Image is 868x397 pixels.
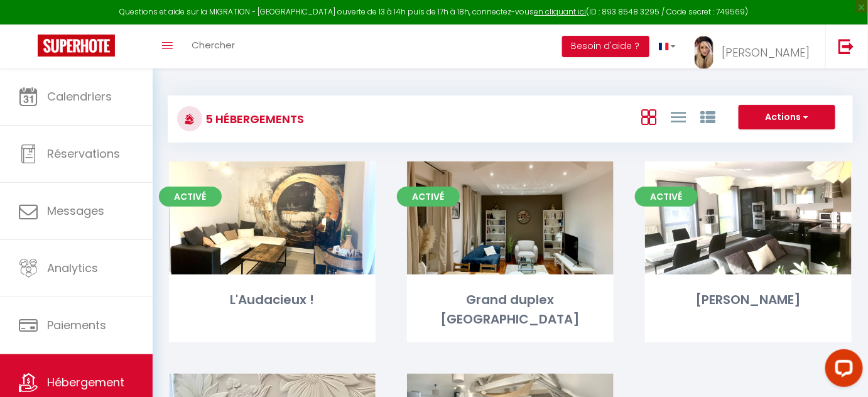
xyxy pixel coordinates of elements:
a: Vue en Liste [671,106,686,127]
button: Actions [739,105,835,130]
span: Messages [47,203,104,219]
iframe: LiveChat chat widget [815,344,868,397]
div: L'Audacieux ! [169,290,376,310]
img: Super Booking [38,35,115,57]
a: Editer [472,205,548,231]
div: [PERSON_NAME] [645,290,852,310]
span: Activé [159,187,222,207]
a: ... [PERSON_NAME] [685,24,825,68]
a: Chercher [182,24,244,68]
span: Calendriers [47,89,112,104]
span: [PERSON_NAME] [722,45,810,60]
a: en cliquant ici [534,6,587,17]
span: Activé [397,187,460,207]
span: Chercher [192,38,235,52]
a: Vue en Box [641,106,656,127]
span: Réservations [47,146,120,161]
a: Editer [234,205,310,231]
button: Besoin d'aide ? [562,36,649,57]
img: ... [695,36,713,69]
span: Activé [635,187,698,207]
div: Grand duplex [GEOGRAPHIC_DATA] [407,290,614,330]
a: Vue par Groupe [700,106,715,127]
h3: 5 Hébergements [202,105,304,133]
span: Hébergement [47,374,124,390]
span: Analytics [47,260,98,276]
span: Paiements [47,317,106,333]
img: logout [838,38,854,54]
a: Editer [710,205,786,231]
